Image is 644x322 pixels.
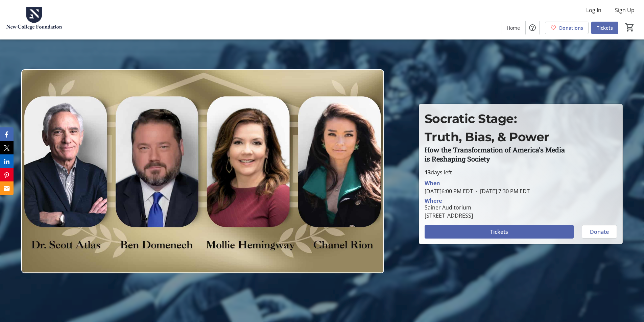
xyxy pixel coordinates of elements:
a: Donations [545,22,589,34]
span: - [473,188,480,195]
span: Sign Up [615,6,635,14]
div: Sainer Auditorium [425,203,473,212]
img: New College Foundation's Logo [4,3,64,36]
span: [DATE] 6:00 PM EDT [425,188,473,195]
a: Tickets [591,22,618,34]
div: [STREET_ADDRESS] [425,212,473,220]
span: Donations [559,24,583,31]
p: Truth, Bias, & Power [425,128,617,146]
img: Campaign CTA Media Photo [21,69,384,273]
div: When [425,179,440,187]
span: Tickets [490,228,508,236]
div: Where [425,198,442,203]
button: Sign Up [610,5,640,16]
a: Home [501,22,525,34]
span: Tickets [597,24,613,31]
button: Cart [624,21,636,33]
button: Donate [582,225,617,239]
span: Donate [590,228,609,236]
p: Socratic Stage: [425,109,617,128]
span: How the Transformation of America's Media [425,145,565,154]
span: Log In [586,6,601,14]
span: [DATE] 7:30 PM EDT [473,188,530,195]
span: is Reshaping Society [425,154,490,163]
p: days left [425,168,617,176]
span: 13 [425,169,431,176]
button: Tickets [425,225,574,239]
button: Log In [581,5,607,16]
button: Help [526,21,539,34]
span: Home [507,24,520,31]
